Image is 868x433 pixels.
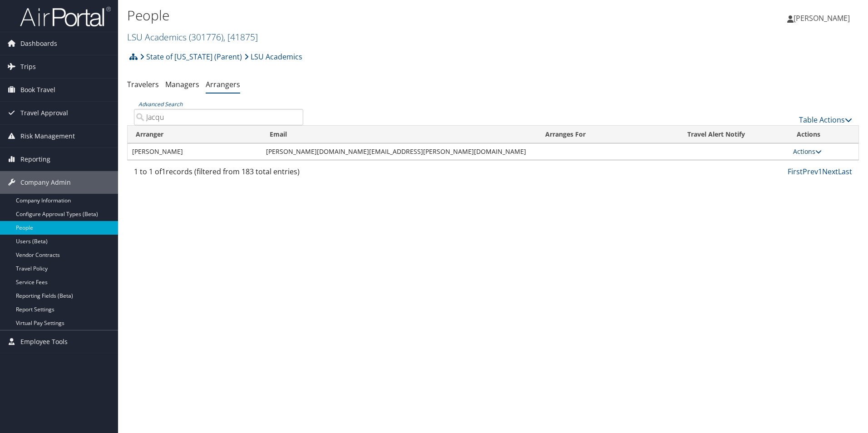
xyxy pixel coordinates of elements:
[223,31,258,43] span: , [ 41875 ]
[799,115,852,125] a: Table Actions
[20,330,68,353] span: Employee Tools
[643,126,789,143] th: Travel Alert Notify: activate to sort column ascending
[138,100,182,108] a: Advanced Search
[20,32,57,55] span: Dashboards
[788,167,803,177] a: First
[838,167,852,177] a: Last
[787,5,859,32] a: [PERSON_NAME]
[261,143,537,160] td: [PERSON_NAME][DOMAIN_NAME][EMAIL_ADDRESS][PERSON_NAME][DOMAIN_NAME]
[261,126,537,143] th: Email: activate to sort column ascending
[189,31,223,43] span: ( 301776 )
[165,79,199,89] a: Managers
[537,126,643,143] th: Arranges For: activate to sort column ascending
[20,125,75,148] span: Risk Management
[206,79,240,89] a: Arrangers
[20,148,50,171] span: Reporting
[162,167,166,177] span: 1
[794,13,850,23] span: [PERSON_NAME]
[127,79,159,89] a: Travelers
[134,109,303,125] input: Advanced Search
[803,167,818,177] a: Prev
[20,6,111,27] img: airportal-logo.png
[127,31,258,43] a: LSU Academics
[793,147,822,156] a: Actions
[818,167,822,177] a: 1
[20,171,71,194] span: Company Admin
[134,166,303,182] div: 1 to 1 of records (filtered from 183 total entries)
[20,102,68,124] span: Travel Approval
[140,48,242,66] a: State of [US_STATE] (Parent)
[20,79,55,101] span: Book Travel
[822,167,838,177] a: Next
[128,143,261,160] td: [PERSON_NAME]
[20,55,36,78] span: Trips
[127,6,615,25] h1: People
[789,126,858,143] th: Actions
[244,48,302,66] a: LSU Academics
[128,126,261,143] th: Arranger: activate to sort column ascending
